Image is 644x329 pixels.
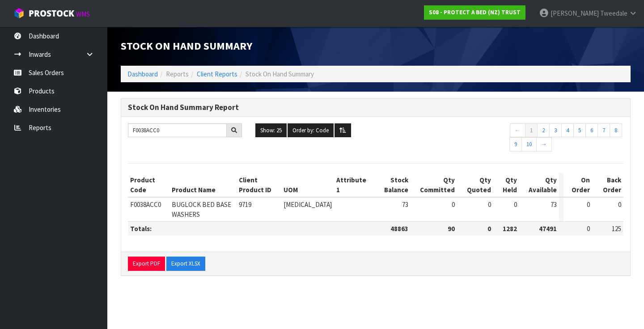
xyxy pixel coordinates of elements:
a: 2 [537,123,550,138]
th: UOM [281,173,334,197]
th: Product Code [128,173,169,197]
a: 5 [573,123,586,138]
button: Export XLSX [166,257,205,271]
th: Back Order [592,173,624,197]
a: 3 [549,123,562,138]
strong: 0 [487,224,491,233]
a: 8 [610,123,622,138]
a: 4 [561,123,574,138]
th: On Order [563,173,592,197]
a: Dashboard [127,70,158,78]
span: Stock On Hand Summary [246,70,314,78]
th: Qty Available [519,173,559,197]
span: 0 [514,200,517,209]
a: 9 [509,137,522,152]
th: Stock Balance [371,173,411,197]
button: Export PDF [128,257,165,271]
a: 7 [597,123,610,138]
span: 0 [452,200,455,209]
strong: S08 - PROTECT A BED (NZ) TRUST [429,8,521,16]
span: 9719 [239,200,251,209]
span: F0038ACC0 [130,200,161,209]
button: Order by: Code [288,123,334,138]
h3: Stock On Hand Summary Report [128,103,623,112]
th: Attribute 1 [334,173,371,197]
span: [PERSON_NAME] [551,9,599,17]
a: → [536,137,552,152]
span: 0 [488,200,491,209]
input: Search [128,123,227,137]
a: Client Reports [197,70,237,78]
button: Show: 25 [255,123,287,138]
th: Qty Quoted [457,173,493,197]
span: 0 [587,224,590,233]
a: 1 [525,123,538,138]
a: 10 [521,137,537,152]
span: BUGLOCK BED BASE WASHERS [172,200,231,218]
span: Tweedale [600,9,627,17]
strong: 90 [448,224,455,233]
strong: Totals: [130,224,152,233]
th: Client Product ID [237,173,281,197]
th: Qty Held [493,173,519,197]
span: 125 [612,224,621,233]
th: Qty Committed [411,173,457,197]
strong: 47491 [539,224,557,233]
span: 0 [587,200,590,209]
span: 73 [551,200,557,209]
span: ProStock [29,8,74,19]
span: [MEDICAL_DATA] [284,200,332,209]
span: Stock On Hand Summary [121,39,252,53]
th: Product Name [169,173,236,197]
span: 0 [618,200,621,209]
strong: 1282 [503,224,517,233]
nav: Page navigation [510,123,624,154]
span: 73 [402,200,408,209]
small: WMS [76,10,90,18]
a: ← [510,123,525,138]
a: 6 [585,123,598,138]
span: Reports [166,70,189,78]
strong: 48863 [390,224,408,233]
img: cube-alt.png [13,8,25,19]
